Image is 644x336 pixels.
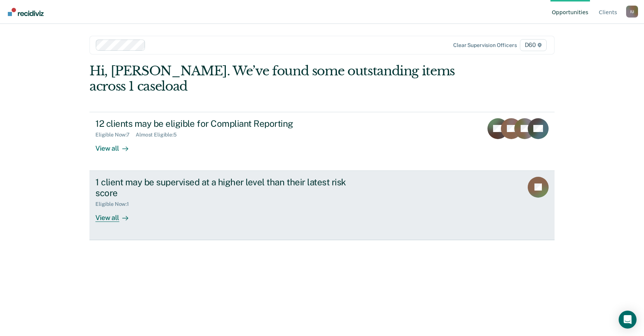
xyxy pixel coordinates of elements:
div: View all [95,207,137,222]
div: Hi, [PERSON_NAME]. We’ve found some outstanding items across 1 caseload [89,63,461,94]
div: 1 client may be supervised at a higher level than their latest risk score [95,177,357,198]
img: Recidiviz [8,8,44,16]
div: I U [626,6,638,18]
div: Eligible Now : 7 [95,132,136,138]
div: Eligible Now : 1 [95,201,135,207]
div: View all [95,138,137,153]
div: Open Intercom Messenger [619,311,637,329]
button: Profile dropdown button [626,6,638,18]
div: Clear supervision officers [453,42,517,48]
a: 1 client may be supervised at a higher level than their latest risk scoreEligible Now:1View all [89,171,555,240]
div: Almost Eligible : 5 [136,132,183,138]
span: D60 [520,39,547,51]
div: 12 clients may be eligible for Compliant Reporting [95,118,357,129]
a: 12 clients may be eligible for Compliant ReportingEligible Now:7Almost Eligible:5View all [89,112,555,171]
